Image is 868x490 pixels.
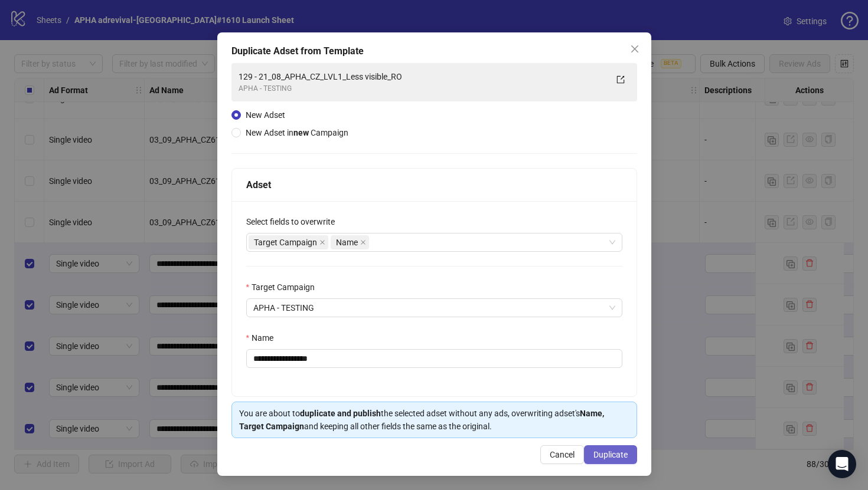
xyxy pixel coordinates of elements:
div: APHA - TESTING [239,83,606,94]
div: Open Intercom Messenger [828,450,856,478]
strong: new [293,128,309,137]
span: Target Campaign [254,236,317,249]
span: Duplicate [593,450,628,459]
span: New Adset in Campaign [246,128,348,137]
button: Close [625,40,644,58]
span: close [360,239,366,245]
button: Duplicate [584,445,637,464]
span: New Adset [246,110,285,120]
div: Duplicate Adset from Template [231,44,637,58]
input: Name [246,349,622,368]
span: Target Campaign [249,235,328,249]
label: Select fields to overwrite [246,215,342,228]
span: APHA - TESTING [253,299,615,317]
label: Name [246,331,281,344]
span: Name [331,235,369,249]
span: export [616,75,625,84]
label: Target Campaign [246,281,322,294]
div: You are about to the selected adset without any ads, overwriting adset's and keeping all other fi... [239,407,629,433]
span: close [630,44,639,54]
button: Cancel [540,445,584,464]
strong: duplicate and publish [300,409,381,418]
span: Name [336,236,358,249]
span: close [319,239,325,245]
strong: Name, Target Campaign [239,409,604,431]
div: 129 - 21_08_APHA_CZ_LVL1_Less visible_RO [239,70,606,83]
div: Adset [246,177,622,192]
span: Cancel [550,450,575,459]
